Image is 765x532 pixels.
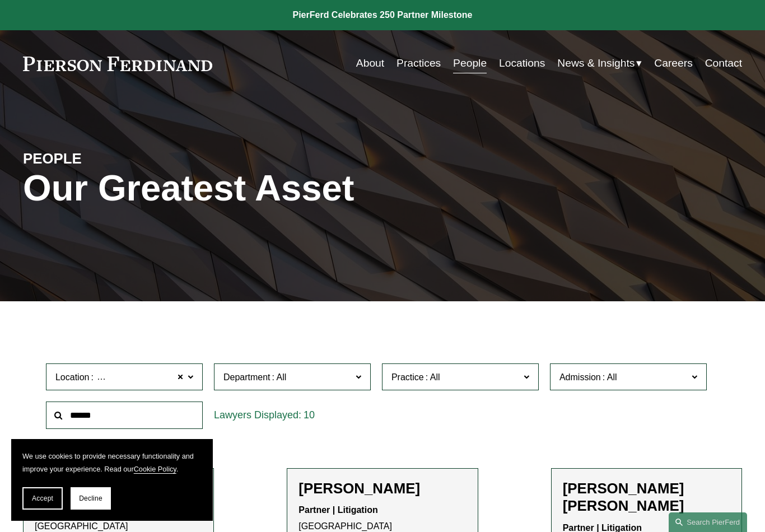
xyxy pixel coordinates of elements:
[304,409,315,421] span: 10
[559,372,601,382] span: Admission
[223,372,270,382] span: Department
[669,512,747,532] a: Search this site
[22,450,202,476] p: We use cookies to provide necessary functionality and improve your experience. Read our .
[499,53,545,74] a: Locations
[71,487,111,510] button: Decline
[391,372,424,382] span: Practice
[11,439,213,521] section: Cookie banner
[397,53,441,74] a: Practices
[134,465,176,473] a: Cookie Policy
[22,487,63,510] button: Accept
[55,372,90,382] span: Location
[298,505,377,515] strong: Partner | Litigation
[23,150,203,168] h4: PEOPLE
[453,53,487,74] a: People
[79,494,102,502] span: Decline
[557,54,635,73] span: News & Insights
[557,53,642,74] a: folder dropdown
[563,480,730,515] h2: [PERSON_NAME] [PERSON_NAME]
[32,494,53,502] span: Accept
[654,53,693,74] a: Careers
[95,370,189,385] span: [GEOGRAPHIC_DATA]
[23,167,502,209] h1: Our Greatest Asset
[356,53,384,74] a: About
[705,53,742,74] a: Contact
[298,480,466,497] h2: [PERSON_NAME]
